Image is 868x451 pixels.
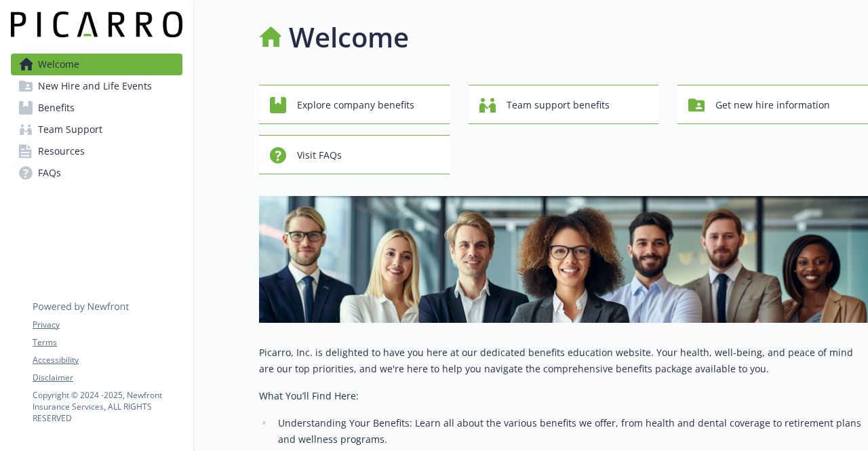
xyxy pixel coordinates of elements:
[11,75,182,97] a: New Hire and Life Events
[259,196,868,323] img: overview page banner
[11,54,182,75] a: Welcome
[259,135,450,174] button: Visit FAQs
[33,372,182,384] a: Disclaimer
[469,85,659,124] button: Team support benefits
[715,92,830,118] span: Get new hire information
[297,92,414,118] span: Explore company benefits
[259,388,868,404] p: What You’ll Find Here:
[677,85,868,124] button: Get new hire information
[274,415,868,448] li: Understanding Your Benefits: Learn all about the various benefits we offer, from health and denta...
[11,140,182,162] a: Resources
[289,17,409,58] h1: Welcome
[38,54,79,75] span: Welcome
[11,162,182,184] a: FAQs
[33,354,182,366] a: Accessibility
[38,119,102,140] span: Team Support
[259,345,868,377] p: Picarro, Inc. is delighted to have you here at our dedicated benefits education website. Your hea...
[33,319,182,331] a: Privacy
[507,92,610,118] span: Team support benefits
[38,140,85,162] span: Resources
[33,336,182,349] a: Terms
[38,162,61,184] span: FAQs
[33,389,182,424] p: Copyright © 2024 - 2025 , Newfront Insurance Services, ALL RIGHTS RESERVED
[297,142,342,168] span: Visit FAQs
[38,97,75,119] span: Benefits
[11,119,182,140] a: Team Support
[11,97,182,119] a: Benefits
[38,75,152,97] span: New Hire and Life Events
[259,85,450,124] button: Explore company benefits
